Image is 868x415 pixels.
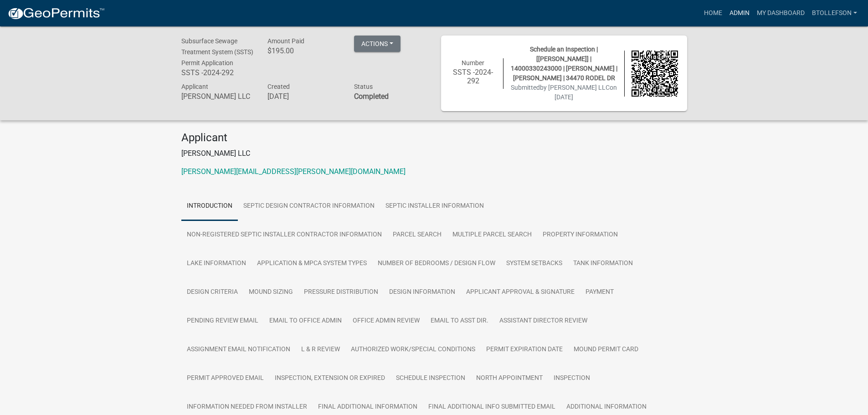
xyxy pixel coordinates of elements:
[181,249,252,278] a: Lake Information
[181,278,243,307] a: Design Criteria
[568,249,638,278] a: Tank Information
[252,249,372,278] a: Application & MPCA System Types
[354,36,401,52] button: Actions
[267,92,340,101] h6: [DATE]
[384,278,461,307] a: Design Information
[181,167,406,176] a: [PERSON_NAME][EMAIL_ADDRESS][PERSON_NAME][DOMAIN_NAME]
[568,335,644,364] a: Mound Permit Card
[181,68,254,77] h6: SSTS -2024-292
[501,249,568,278] a: System Setbacks
[580,278,619,307] a: Payment
[450,68,497,85] h6: SSTS -2024-292
[243,278,298,307] a: Mound Sizing
[345,335,481,364] a: Authorized Work/Special Conditions
[753,5,808,22] a: My Dashboard
[181,307,264,336] a: Pending review Email
[181,335,296,364] a: Assignment Email Notification
[181,220,387,250] a: Non-registered Septic Installer Contractor Information
[181,148,687,159] p: [PERSON_NAME] LLC
[462,59,484,67] span: Number
[461,278,580,307] a: Applicant Approval & Signature
[447,220,537,250] a: Multiple Parcel Search
[267,46,340,55] h6: $195.00
[181,83,208,90] span: Applicant
[181,92,254,101] h6: [PERSON_NAME] LLC
[537,220,623,250] a: Property Information
[267,83,290,90] span: Created
[181,364,269,393] a: Permit Approved Email
[354,92,389,101] strong: Completed
[808,5,861,22] a: btollefson
[347,307,425,336] a: Office Admin Review
[181,131,687,144] h4: Applicant
[425,307,494,336] a: Email to Asst Dir.
[700,5,726,22] a: Home
[390,364,471,393] a: Schedule Inspection
[372,249,501,278] a: Number of Bedrooms / Design Flow
[387,220,447,250] a: Parcel search
[540,84,610,91] span: by [PERSON_NAME] LLC
[471,364,548,393] a: North Appointment
[267,37,304,45] span: Amount Paid
[481,335,568,364] a: Permit Expiration Date
[380,192,489,221] a: Septic Installer Information
[264,307,347,336] a: Email to Office Admin
[269,364,390,393] a: Inspection, Extension or EXPIRED
[511,84,617,101] span: Submitted on [DATE]
[632,51,678,97] img: QR code
[238,192,380,221] a: Septic Design Contractor Information
[726,5,753,22] a: Admin
[181,37,253,67] span: Subsurface Sewage Treatment System (SSTS) Permit Application
[548,364,596,393] a: Inspection
[511,46,617,82] span: Schedule an Inspection | [[PERSON_NAME]] | 14000330243000 | [PERSON_NAME] | [PERSON_NAME] | 34470...
[296,335,345,364] a: L & R Review
[181,192,238,221] a: Introduction
[354,83,373,90] span: Status
[494,307,593,336] a: Assistant Director Review
[298,278,384,307] a: Pressure Distribution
